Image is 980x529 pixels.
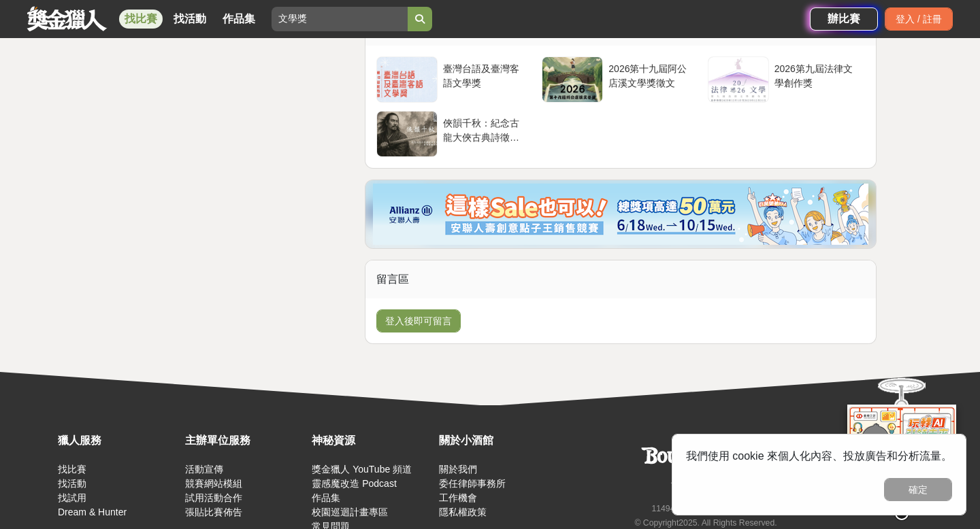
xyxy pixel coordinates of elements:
[439,507,487,517] a: 隱私權政策
[365,260,876,298] div: 留言區
[439,432,559,449] div: 關於小酒館
[312,432,432,449] div: 神秘資源
[312,478,396,489] a: 靈感魔改造 Podcast
[185,507,242,517] a: 張貼比賽佈告
[376,111,534,157] a: 俠韻千秋：紀念古龍大俠古典詩徵詩比賽
[58,464,86,475] a: 找比賽
[376,56,534,103] a: 臺灣台語及臺灣客語文學獎
[185,478,242,489] a: 競賽網站模組
[651,504,777,513] small: 11494 [STREET_ADDRESS] 3 樓
[272,7,408,31] input: 有長照挺你，care到心坎裡！青春出手，拍出照顧 影音徵件活動
[58,432,178,449] div: 獵人服務
[439,464,477,475] a: 關於我們
[168,10,212,29] a: 找活動
[847,405,956,495] img: d2146d9a-e6f6-4337-9592-8cefde37ba6b.png
[185,464,223,475] a: 活動宣傳
[542,56,699,103] a: 2026第十九屆阿公店溪文學獎徵文
[884,478,952,501] button: 確定
[58,478,86,489] a: 找活動
[443,116,528,142] div: 俠韻千秋：紀念古龍大俠古典詩徵詩比賽
[774,62,860,88] div: 2026第九屆法律文學創作獎
[608,62,693,88] div: 2026第十九屆阿公店溪文學獎徵文
[439,478,506,489] a: 委任律師事務所
[119,10,163,29] a: 找比賽
[708,56,865,103] a: 2026第九屆法律文學創作獎
[312,507,388,517] a: 校園巡迴計畫專區
[373,184,868,245] img: dcc59076-91c0-4acb-9c6b-a1d413182f46.png
[312,464,412,475] a: 獎金獵人 YouTube 頻道
[312,492,340,503] a: 作品集
[185,492,242,503] a: 試用活動合作
[810,7,878,31] a: 辦比賽
[885,7,953,31] div: 登入 / 註冊
[671,475,777,485] small: 恩克斯網路科技股份有限公司
[443,62,528,88] div: 臺灣台語及臺灣客語文學獎
[217,10,261,29] a: 作品集
[58,492,86,503] a: 找試用
[634,518,777,528] small: © Copyright 2025 . All Rights Reserved.
[185,432,306,449] div: 主辦單位服務
[376,309,461,332] button: 登入後即可留言
[686,450,952,462] span: 我們使用 cookie 來個人化內容、投放廣告和分析流量。
[58,507,127,517] a: Dream & Hunter
[439,492,477,503] a: 工作機會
